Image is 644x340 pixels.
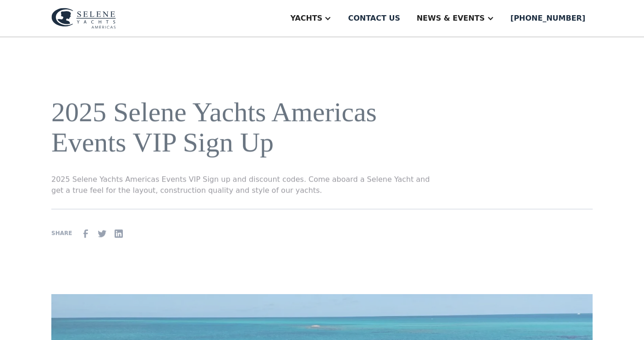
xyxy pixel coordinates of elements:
[417,13,485,24] div: News & EVENTS
[51,229,72,237] div: SHARE
[51,174,433,196] p: 2025 Selene Yachts Americas Events VIP Sign up and discount codes. Come aboard a Selene Yacht and...
[290,13,322,24] div: Yachts
[97,228,108,239] img: Twitter
[51,97,433,157] h1: 2025 Selene Yachts Americas Events VIP Sign Up
[80,228,91,239] img: facebook
[348,13,400,24] div: Contact us
[511,13,585,24] div: [PHONE_NUMBER]
[51,8,116,29] img: logo
[113,228,124,239] img: Linkedin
